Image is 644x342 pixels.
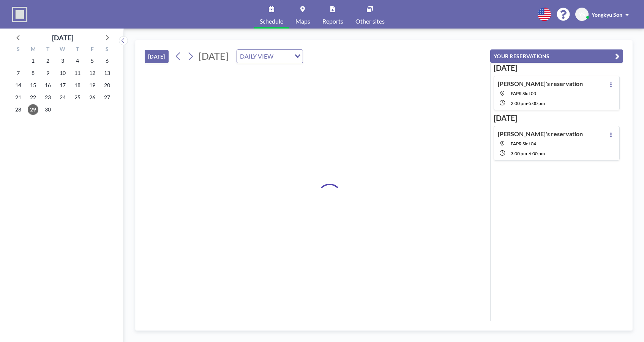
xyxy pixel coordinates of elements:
h4: [PERSON_NAME]'s reservation [498,80,583,87]
div: M [26,45,41,55]
span: Tuesday, September 23, 2025 [43,92,53,103]
span: Thursday, September 18, 2025 [72,80,83,91]
span: 5:00 PM [529,100,545,106]
button: [DATE] [145,50,169,63]
span: Friday, September 26, 2025 [87,92,98,103]
span: Thursday, September 25, 2025 [72,92,83,103]
button: YOUR RESERVATIONS [490,49,623,63]
span: Wednesday, September 17, 2025 [57,80,68,91]
span: Tuesday, September 30, 2025 [43,104,53,115]
span: Wednesday, September 24, 2025 [57,92,68,103]
span: Tuesday, September 16, 2025 [43,80,53,91]
h3: [DATE] [494,113,620,123]
div: W [55,45,70,55]
span: PAPR Slot 03 [511,91,536,96]
span: Reports [322,18,343,24]
span: Sunday, September 14, 2025 [13,80,24,91]
span: Saturday, September 6, 2025 [102,56,112,66]
span: Sunday, September 21, 2025 [13,92,24,103]
span: Saturday, September 20, 2025 [102,80,112,91]
span: Other sites [355,18,385,24]
span: Friday, September 5, 2025 [87,56,98,66]
span: PAPR Slot 04 [511,141,536,146]
span: Yongkyu Son [592,11,622,18]
span: Saturday, September 13, 2025 [102,68,112,78]
span: Sunday, September 7, 2025 [13,68,24,78]
span: Sunday, September 28, 2025 [13,104,24,115]
span: Monday, September 22, 2025 [28,92,38,103]
span: Monday, September 8, 2025 [28,68,38,78]
span: 3:00 PM [511,151,527,156]
span: Wednesday, September 10, 2025 [57,68,68,78]
span: Schedule [260,18,283,24]
div: S [11,45,26,55]
span: 2:00 PM [511,100,527,106]
span: Monday, September 15, 2025 [28,80,38,91]
div: S [99,45,114,55]
h3: [DATE] [494,63,620,73]
div: F [85,45,99,55]
div: [DATE] [52,32,73,43]
span: Thursday, September 11, 2025 [72,68,83,78]
div: Search for option [237,50,303,63]
span: Saturday, September 27, 2025 [102,92,112,103]
span: Tuesday, September 9, 2025 [43,68,53,78]
input: Search for option [276,51,290,61]
span: Friday, September 12, 2025 [87,68,98,78]
span: 6:00 PM [529,151,545,156]
span: YS [579,11,585,18]
span: - [527,100,529,106]
span: Maps [295,18,310,24]
span: DAILY VIEW [238,51,275,61]
span: Monday, September 29, 2025 [28,104,38,115]
img: organization-logo [12,7,27,22]
span: Wednesday, September 3, 2025 [57,56,68,66]
span: Monday, September 1, 2025 [28,56,38,66]
div: T [70,45,85,55]
div: T [41,45,55,55]
span: Friday, September 19, 2025 [87,80,98,91]
span: Tuesday, September 2, 2025 [43,56,53,66]
span: [DATE] [199,50,229,62]
span: Thursday, September 4, 2025 [72,56,83,66]
h4: [PERSON_NAME]'s reservation [498,130,583,138]
span: - [527,151,529,156]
